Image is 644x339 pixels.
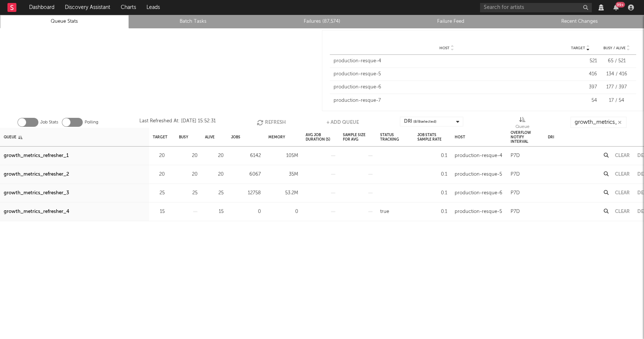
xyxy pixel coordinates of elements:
[615,209,630,214] button: Clear
[480,3,592,12] input: Search for artists
[334,84,560,91] div: production-resque-6
[455,170,502,179] div: production-resque-5
[511,151,520,160] div: P7D
[40,118,58,127] label: Job Stats
[615,153,630,158] button: Clear
[417,129,447,145] div: Job Stats Sample Rate
[515,117,530,131] div: Queue
[133,17,254,26] a: Batch Tasks
[615,191,630,195] button: Clear
[4,170,69,179] a: growth_metrics_refresher_2
[601,57,632,65] div: 65 / 521
[205,151,224,160] div: 20
[391,17,511,26] a: Failure Feed
[231,151,261,160] div: 6142
[179,189,198,198] div: 25
[231,170,261,179] div: 6067
[153,129,167,145] div: Target
[519,17,640,26] a: Recent Changes
[153,189,165,198] div: 25
[417,170,447,179] div: 0.1
[563,84,597,91] div: 397
[548,129,554,145] div: DRI
[417,207,447,216] div: 0.1
[571,46,585,50] span: Target
[417,189,447,198] div: 0.1
[413,117,436,126] span: ( 8 / 8 selected)
[511,189,520,198] div: P7D
[563,97,597,104] div: 54
[417,151,447,160] div: 0.1
[334,97,560,104] div: production-resque-7
[231,189,261,198] div: 12758
[563,70,597,78] div: 416
[404,117,436,126] div: DRI
[205,189,224,198] div: 25
[4,17,125,26] a: Queue Stats
[4,189,69,198] a: growth_metrics_refresher_3
[380,129,410,145] div: Status Tracking
[231,207,261,216] div: 0
[455,129,465,145] div: Host
[601,70,632,78] div: 134 / 416
[615,172,630,177] button: Clear
[601,97,632,104] div: 17 / 54
[262,17,382,26] a: Failures (87,574)
[153,207,165,216] div: 15
[439,46,449,50] span: Host
[268,170,298,179] div: 35M
[205,170,224,179] div: 20
[515,122,530,131] div: Queue
[85,118,98,127] label: Polling
[613,4,619,10] button: 99+
[205,207,224,216] div: 15
[4,207,69,216] a: growth_metrics_refresher_4
[257,117,286,128] button: Refresh
[603,46,626,50] span: Busy / Alive
[268,189,298,198] div: 53.2M
[511,170,520,179] div: P7D
[334,70,560,78] div: production-resque-5
[179,170,198,179] div: 20
[326,117,359,128] button: + Add Queue
[571,117,626,128] input: Search...
[511,129,540,145] div: Overflow Notify Interval
[139,117,216,128] div: Last Refreshed At: [DATE] 15:52:31
[306,129,335,145] div: Avg Job Duration (s)
[179,129,188,145] div: Busy
[334,57,560,65] div: production-resque-4
[455,207,502,216] div: production-resque-5
[616,2,625,7] div: 99 +
[205,129,215,145] div: Alive
[380,207,389,216] div: true
[153,170,165,179] div: 20
[268,207,298,216] div: 0
[268,151,298,160] div: 105M
[511,207,520,216] div: P7D
[455,151,502,160] div: production-resque-4
[4,129,22,145] div: Queue
[231,129,240,145] div: Jobs
[4,151,69,160] a: growth_metrics_refresher_1
[455,189,502,198] div: production-resque-6
[563,57,597,65] div: 521
[343,129,373,145] div: Sample Size For Avg
[268,129,285,145] div: Memory
[179,151,198,160] div: 20
[601,84,632,91] div: 177 / 397
[153,151,165,160] div: 20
